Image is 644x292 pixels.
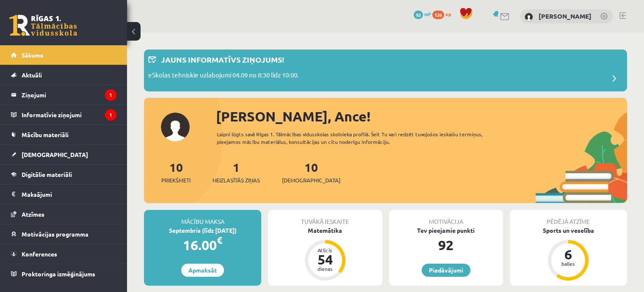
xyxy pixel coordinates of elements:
div: 6 [556,248,581,261]
span: Atzīmes [22,210,44,218]
a: Informatīvie ziņojumi1 [11,105,116,124]
legend: Ziņojumi [22,85,116,105]
p: Jauns informatīvs ziņojums! [161,54,284,65]
div: 54 [312,253,338,266]
span: Aktuāli [22,71,42,79]
div: Pēdējā atzīme [510,210,627,226]
a: Piedāvājumi [422,264,470,277]
a: 10[DEMOGRAPHIC_DATA] [282,160,340,185]
a: 10Priekšmeti [161,160,191,185]
span: xp [445,11,451,17]
span: [DEMOGRAPHIC_DATA] [282,176,340,185]
span: Proktoringa izmēģinājums [22,270,95,278]
div: dienas [312,266,338,271]
a: [PERSON_NAME] [539,12,591,20]
div: 92 [389,235,503,255]
legend: Maksājumi [22,185,116,204]
span: Mācību materiāli [22,131,69,138]
a: Konferences [11,244,116,264]
div: Motivācija [389,210,503,226]
a: Jauns informatīvs ziņojums! eSkolas tehniskie uzlabojumi 04.09 no 8:30 līdz 10:00. [148,54,623,87]
a: Sākums [11,45,116,65]
span: Priekšmeti [161,176,191,185]
a: Atzīmes [11,204,116,224]
div: balles [556,261,581,266]
span: mP [424,11,431,17]
div: 16.00 [144,235,261,255]
i: 1 [105,109,116,121]
a: Proktoringa izmēģinājums [11,264,116,284]
a: Ziņojumi1 [11,85,116,105]
span: € [217,234,222,246]
a: 92 mP [414,11,431,17]
a: Mācību materiāli [11,125,116,144]
span: Neizlasītās ziņas [213,176,260,185]
span: Sākums [22,51,43,59]
a: [DEMOGRAPHIC_DATA] [11,145,116,164]
span: 126 [432,11,444,19]
p: eSkolas tehniskie uzlabojumi 04.09 no 8:30 līdz 10:00. [148,70,299,82]
div: Septembris (līdz [DATE]) [144,226,261,235]
span: 92 [414,11,423,19]
a: Digitālie materiāli [11,165,116,184]
img: Ance Gederte [525,13,533,21]
div: Matemātika [268,226,382,235]
div: Laipni lūgts savā Rīgas 1. Tālmācības vidusskolas skolnieka profilā. Šeit Tu vari redzēt tuvojošo... [217,130,507,146]
a: Motivācijas programma [11,224,116,244]
span: Konferences [22,250,57,258]
a: Matemātika Atlicis 54 dienas [268,226,382,282]
span: [DEMOGRAPHIC_DATA] [22,151,88,158]
a: Aktuāli [11,65,116,85]
div: Sports un veselība [510,226,627,235]
div: Tuvākā ieskaite [268,210,382,226]
a: 126 xp [432,11,455,17]
a: Sports un veselība 6 balles [510,226,627,282]
span: Motivācijas programma [22,230,88,238]
div: Atlicis [312,248,338,253]
a: Rīgas 1. Tālmācības vidusskola [9,15,77,36]
a: Apmaksāt [181,264,224,277]
a: 1Neizlasītās ziņas [213,160,260,185]
div: [PERSON_NAME], Ance! [216,106,627,127]
div: Mācību maksa [144,210,261,226]
legend: Informatīvie ziņojumi [22,105,116,124]
a: Maksājumi [11,185,116,204]
i: 1 [105,89,116,101]
span: Digitālie materiāli [22,171,72,178]
div: Tev pieejamie punkti [389,226,503,235]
